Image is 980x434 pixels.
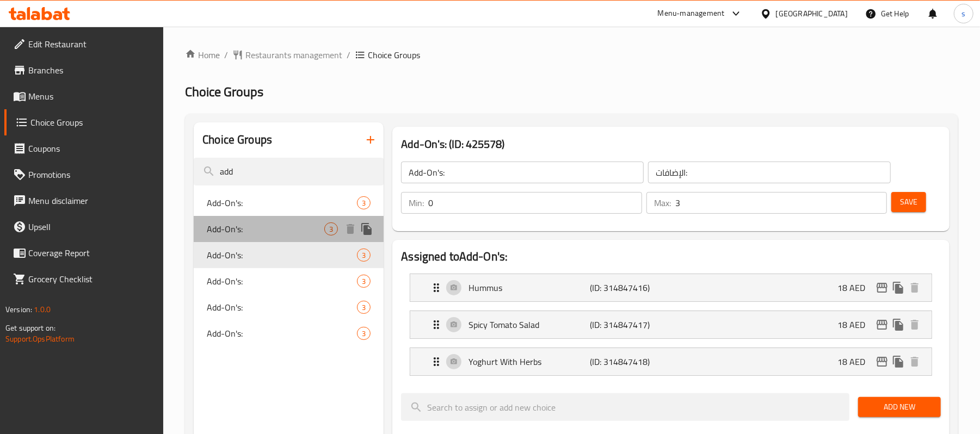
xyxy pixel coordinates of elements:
[5,302,32,317] span: Version:
[357,275,371,288] div: Choices
[874,354,890,370] button: edit
[590,281,671,294] p: (ID: 314847416)
[28,272,155,286] span: Grocery Checklist
[890,317,907,333] button: duplicate
[401,393,849,421] input: search
[776,8,848,20] div: [GEOGRAPHIC_DATA]
[357,249,371,262] div: Choices
[325,224,337,234] span: 3
[907,354,923,370] button: delete
[194,190,384,216] div: Add-On's:3
[4,31,164,57] a: Edit Restaurant
[890,280,907,296] button: duplicate
[357,327,371,340] div: Choices
[874,280,890,296] button: edit
[907,317,923,333] button: delete
[194,320,384,346] div: Add-On's:3
[409,196,424,209] p: Min:
[907,280,923,296] button: delete
[207,275,357,288] span: Add-On's:
[207,222,324,235] span: Add-On's:
[4,188,164,214] a: Menu disclaimer
[654,196,671,209] p: Max:
[874,317,890,333] button: edit
[207,249,357,262] span: Add-On's:
[30,116,155,129] span: Choice Groups
[28,246,155,259] span: Coverage Report
[4,162,164,188] a: Promotions
[891,192,926,212] button: Save
[28,90,155,103] span: Menus
[469,318,590,331] p: Spicy Tomato Salad
[28,142,155,155] span: Coupons
[867,400,932,414] span: Add New
[185,48,220,61] a: Home
[401,306,941,343] li: Expand
[358,198,370,208] span: 3
[858,397,941,417] button: Add New
[194,268,384,294] div: Add-On's:3
[590,318,671,331] p: (ID: 314847417)
[4,266,164,292] a: Grocery Checklist
[4,214,164,240] a: Upsell
[207,301,357,314] span: Add-On's:
[4,135,164,162] a: Coupons
[410,311,932,338] div: Expand
[469,281,590,294] p: Hummus
[410,274,932,301] div: Expand
[5,321,56,335] span: Get support on:
[194,216,384,242] div: Add-On's:3deleteduplicate
[658,7,725,20] div: Menu-management
[837,281,874,294] p: 18 AED
[590,355,671,368] p: (ID: 314847418)
[401,269,941,306] li: Expand
[194,158,384,185] input: search
[358,276,370,287] span: 3
[28,64,155,77] span: Branches
[4,240,164,266] a: Coverage Report
[5,332,75,346] a: Support.OpsPlatform
[207,327,357,340] span: Add-On's:
[194,294,384,320] div: Add-On's:3
[401,249,941,265] h2: Assigned to Add-On's:
[358,328,370,339] span: 3
[401,343,941,380] li: Expand
[347,48,350,61] li: /
[358,250,370,261] span: 3
[357,196,371,209] div: Choices
[185,79,263,104] span: Choice Groups
[34,302,51,317] span: 1.0.0
[890,354,907,370] button: duplicate
[410,348,932,375] div: Expand
[961,8,965,20] span: s
[207,196,357,209] span: Add-On's:
[245,48,342,61] span: Restaurants management
[900,195,917,209] span: Save
[4,109,164,135] a: Choice Groups
[28,220,155,233] span: Upsell
[28,168,155,181] span: Promotions
[359,221,375,237] button: duplicate
[357,301,371,314] div: Choices
[4,83,164,109] a: Menus
[28,194,155,207] span: Menu disclaimer
[368,48,420,61] span: Choice Groups
[342,221,359,237] button: delete
[358,302,370,313] span: 3
[224,48,228,61] li: /
[194,242,384,268] div: Add-On's:3
[28,38,155,51] span: Edit Restaurant
[4,57,164,83] a: Branches
[232,48,342,61] a: Restaurants management
[837,355,874,368] p: 18 AED
[185,48,958,61] nav: breadcrumb
[837,318,874,331] p: 18 AED
[469,355,590,368] p: Yoghurt With Herbs
[401,135,941,153] h3: Add-On's: (ID: 425578)
[202,132,272,148] h2: Choice Groups
[324,222,338,235] div: Choices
